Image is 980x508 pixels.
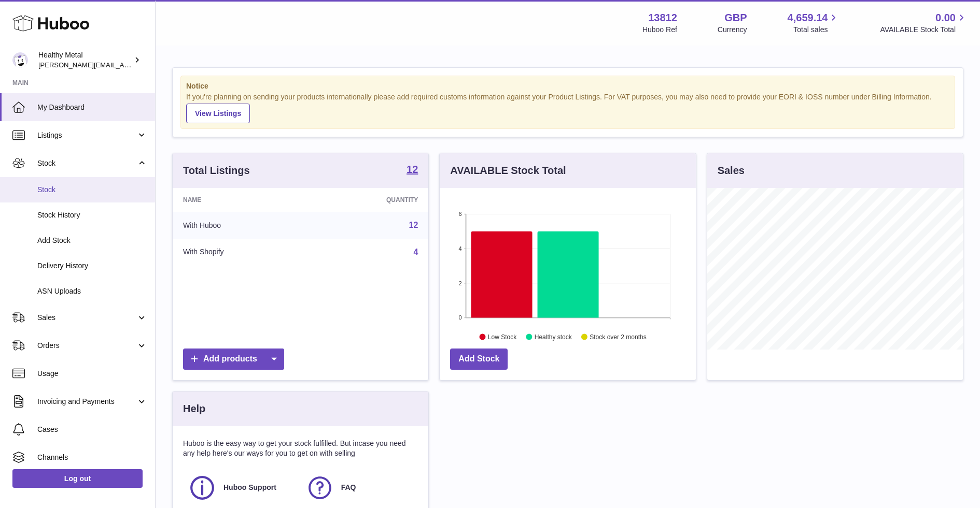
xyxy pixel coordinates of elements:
strong: GBP [724,11,747,25]
span: Add Stock [37,236,147,245]
strong: 12 [407,164,418,175]
a: Add products [183,349,284,370]
a: Log out [12,469,143,488]
span: Total sales [793,25,839,35]
a: 4 [413,248,418,256]
text: 4 [459,245,462,252]
span: 4,659.14 [788,11,828,25]
span: Delivery History [37,261,147,271]
span: Cases [37,425,147,434]
a: 12 [407,164,418,177]
span: Sales [37,313,136,323]
h3: Sales [718,164,745,178]
span: ASN Uploads [37,286,147,296]
td: With Huboo [173,212,311,239]
span: Orders [37,341,136,351]
text: 6 [459,211,462,217]
a: FAQ [306,474,413,502]
span: Stock [37,185,147,195]
span: My Dashboard [37,103,147,112]
span: Listings [37,130,136,140]
text: Low Stock [488,333,517,340]
div: Healthy Metal [38,50,132,70]
h3: Help [183,402,205,416]
span: [PERSON_NAME][EMAIL_ADDRESS][DOMAIN_NAME] [38,61,208,69]
span: 0.00 [935,11,956,25]
text: Stock over 2 months [590,333,647,340]
span: FAQ [341,483,356,492]
span: Channels [37,453,147,462]
a: 4,659.14 Total sales [788,11,840,35]
div: If you're planning on sending your products internationally please add required customs informati... [186,92,949,123]
span: Huboo Support [223,483,276,492]
span: Stock [37,158,136,168]
span: Usage [37,369,147,379]
td: With Shopify [173,239,311,266]
th: Quantity [311,188,428,212]
a: View Listings [186,104,250,123]
text: Healthy stock [535,333,572,340]
a: Add Stock [450,349,508,370]
div: Huboo Ref [642,25,677,35]
img: jose@healthy-metal.com [12,52,28,68]
div: Currency [718,25,747,35]
a: Huboo Support [188,474,296,502]
text: 2 [459,280,462,286]
p: Huboo is the easy way to get your stock fulfilled. But incase you need any help here's our ways f... [183,439,418,458]
span: Invoicing and Payments [37,397,136,407]
th: Name [173,188,311,212]
text: 0 [459,314,462,321]
h3: Total Listings [183,164,250,178]
h3: AVAILABLE Stock Total [450,164,566,178]
strong: 13812 [648,11,677,25]
span: Stock History [37,210,147,220]
a: 12 [409,221,418,229]
a: 0.00 AVAILABLE Stock Total [880,11,968,35]
span: AVAILABLE Stock Total [880,25,968,35]
strong: Notice [186,81,949,91]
